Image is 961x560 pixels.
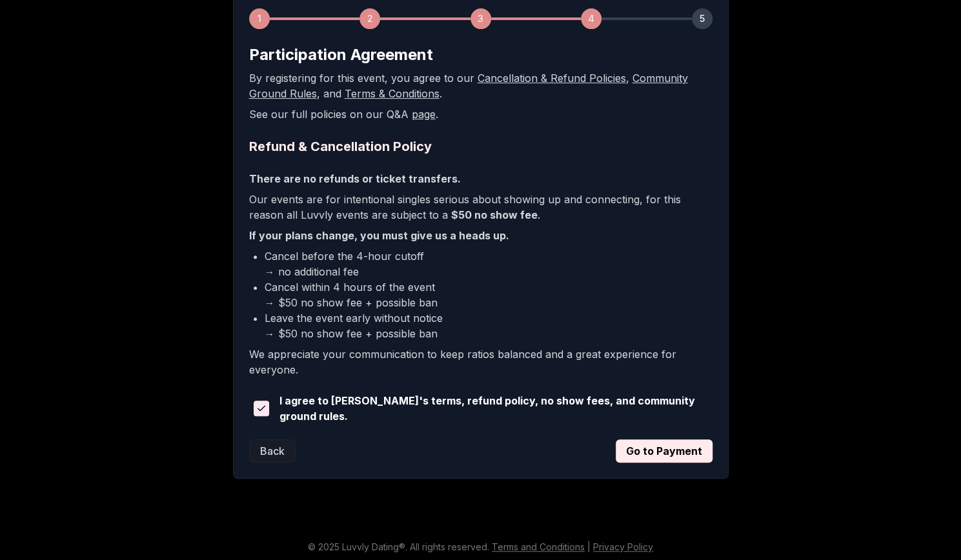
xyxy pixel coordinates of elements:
[412,108,436,121] a: page
[249,106,713,122] p: See our full policies on our Q&A .
[478,72,626,85] a: Cancellation & Refund Policies
[451,208,538,221] b: $50 no show fee
[265,248,713,279] li: Cancel before the 4-hour cutoff → no additional fee
[616,439,713,463] button: Go to Payment
[470,8,491,29] div: 3
[249,228,713,243] p: If your plans change, you must give us a heads up.
[279,393,713,424] span: I agree to [PERSON_NAME]'s terms, refund policy, no show fees, and community ground rules.
[249,137,713,155] h2: Refund & Cancellation Policy
[492,541,585,552] a: Terms and Conditions
[265,310,713,341] li: Leave the event early without notice → $50 no show fee + possible ban
[249,346,713,377] p: We appreciate your communication to keep ratios balanced and a great experience for everyone.
[249,192,713,223] p: Our events are for intentional singles serious about showing up and connecting, for this reason a...
[359,8,380,29] div: 2
[249,171,713,186] p: There are no refunds or ticket transfers.
[593,541,653,552] a: Privacy Policy
[249,8,270,29] div: 1
[249,439,296,463] button: Back
[587,541,591,552] span: |
[692,8,713,29] div: 5
[249,70,713,101] p: By registering for this event, you agree to our , , and .
[581,8,602,29] div: 4
[249,45,713,65] h2: Participation Agreement
[345,87,440,100] a: Terms & Conditions
[265,279,713,310] li: Cancel within 4 hours of the event → $50 no show fee + possible ban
